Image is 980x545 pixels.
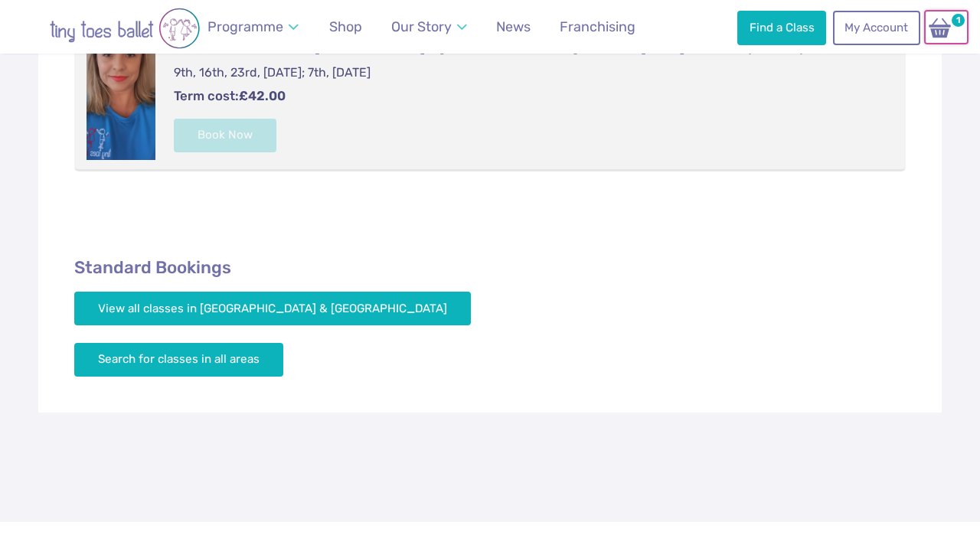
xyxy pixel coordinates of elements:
[322,10,369,44] a: Shop
[74,343,283,377] a: Search for classes in all areas
[833,11,920,44] a: My Account
[239,88,286,103] strong: £42.00
[74,257,906,279] h2: Standard Bookings
[174,119,276,152] button: Book Now
[560,18,635,34] span: Franchising
[174,87,875,106] p: Term cost:
[329,18,362,34] span: Shop
[553,10,642,44] a: Franchising
[18,8,232,49] img: tiny toes ballet
[384,10,475,44] a: Our Story
[207,18,283,34] span: Programme
[201,10,306,44] a: Programme
[489,10,537,44] a: News
[74,292,471,325] a: View all classes in [GEOGRAPHIC_DATA] & [GEOGRAPHIC_DATA]
[391,18,452,34] span: Our Story
[949,11,967,29] span: 1
[924,10,969,44] a: 1
[496,18,531,34] span: News
[174,64,875,81] p: 9th, 16th, 23rd, [DATE]; 7th, [DATE]
[737,11,826,44] a: Find a Class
